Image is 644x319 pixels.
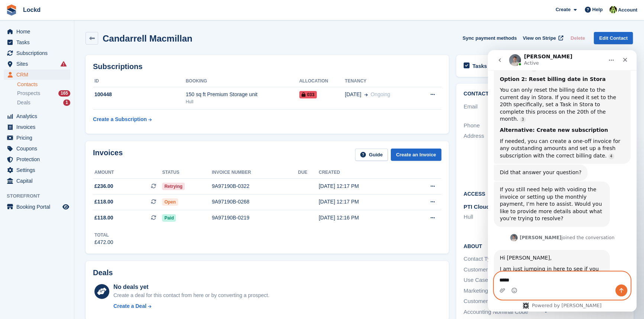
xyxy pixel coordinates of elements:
[7,192,74,200] span: Storefront
[94,214,113,222] span: £118.00
[94,182,113,190] span: £236.00
[464,255,545,263] div: Contact Type
[162,183,185,190] span: Retrying
[93,149,123,161] h2: Invoices
[4,48,70,58] a: menu
[93,75,186,87] th: ID
[464,308,545,316] div: Accounting Nominal Code
[93,268,113,277] h2: Deals
[16,154,61,165] span: Protection
[17,81,70,88] a: Contacts
[16,133,61,143] span: Pricing
[162,198,178,206] span: Open
[16,122,61,132] span: Invoices
[464,132,545,174] div: Address
[319,182,407,190] div: [DATE] 12:17 PM
[93,62,441,71] h2: Subscriptions
[4,26,70,37] a: menu
[488,50,637,312] iframe: Intercom live chat
[473,63,487,69] h2: Tasks
[93,167,162,179] th: Amount
[113,302,269,310] a: Create a Deal
[299,75,345,87] th: Allocation
[464,276,545,284] div: Use Case
[464,190,626,197] h2: Access
[113,283,269,292] div: No deals yet
[319,167,407,179] th: Created
[94,232,113,238] div: Total
[162,167,212,179] th: Status
[4,122,70,132] a: menu
[556,6,570,13] span: Create
[162,214,176,222] span: Paid
[319,214,407,222] div: [DATE] 12:16 PM
[4,165,70,175] a: menu
[63,100,70,106] div: 1
[319,198,407,206] div: [DATE] 12:17 PM
[391,149,441,161] a: Create an Invoice
[93,115,147,123] div: Create a Subscription
[4,154,70,165] a: menu
[16,176,61,186] span: Capital
[594,32,633,44] a: Edit Contact
[93,113,152,126] a: Create a Subscription
[212,198,298,206] div: 9A97190B-0268
[16,37,61,48] span: Tasks
[464,204,490,210] span: PTI Cloud
[4,37,70,48] a: menu
[567,32,588,44] button: Delete
[4,69,70,80] a: menu
[212,182,298,190] div: 9A97190B-0322
[186,98,299,105] div: Hull
[464,121,545,130] div: Phone
[16,48,61,58] span: Subscriptions
[609,6,617,13] img: Jamie Budding
[355,149,388,161] a: Guide
[4,133,70,143] a: menu
[592,6,603,13] span: Help
[618,6,637,14] span: Account
[4,202,70,212] a: menu
[16,165,61,175] span: Settings
[17,89,70,97] a: Prospects 165
[299,91,317,98] span: 033
[4,59,70,69] a: menu
[464,91,626,97] h2: Contact Details
[520,32,565,44] a: View on Stripe
[113,292,269,299] div: Create a deal for this contact from here or by converting a prospect.
[113,302,146,310] div: Create a Deal
[4,143,70,154] a: menu
[298,167,319,179] th: Due
[545,308,626,316] div: -
[463,32,517,44] button: Sync payment methods
[371,91,390,97] span: Ongoing
[16,69,61,80] span: CRM
[186,75,299,87] th: Booking
[94,238,113,246] div: £472.00
[16,143,61,154] span: Coupons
